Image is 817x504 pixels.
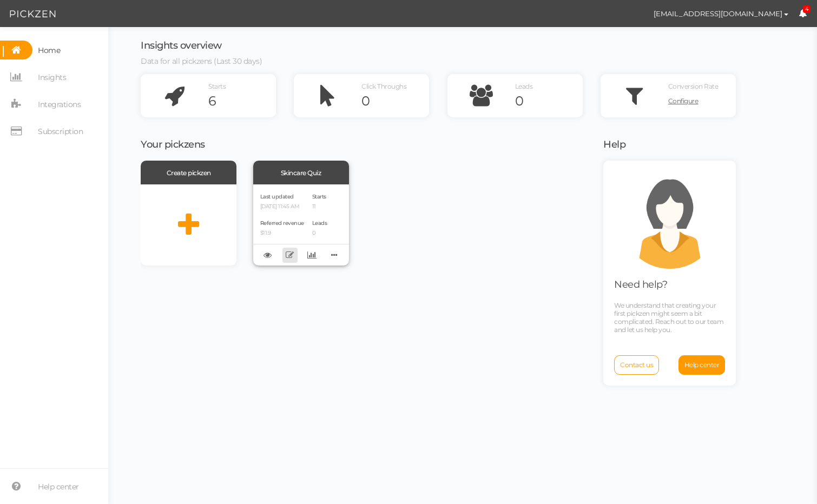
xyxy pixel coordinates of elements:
[38,123,83,140] span: Subscription
[515,93,583,109] div: 0
[167,169,211,177] span: Create pickzen
[614,301,723,334] span: We understand that creating your first pickzen might seem a bit complicated. Reach out to our tea...
[141,138,205,150] span: Your pickzens
[603,138,625,150] span: Help
[260,203,304,210] p: [DATE] 11:45 AM
[668,97,699,105] span: Configure
[260,193,294,200] span: Last updated
[38,96,81,113] span: Integrations
[620,361,653,369] span: Contact us
[668,82,719,90] span: Conversion Rate
[654,9,782,18] span: [EMAIL_ADDRESS][DOMAIN_NAME]
[38,42,60,59] span: Home
[312,220,327,227] span: Leads
[253,161,349,184] div: Skincare Quiz
[312,230,327,237] p: 0
[678,355,726,375] a: Help center
[38,478,79,495] span: Help center
[361,82,406,90] span: Click Throughs
[312,193,326,200] span: Starts
[684,361,720,369] span: Help center
[668,93,736,109] a: Configure
[208,82,226,90] span: Starts
[208,93,276,109] div: 6
[10,8,56,21] img: Pickzen logo
[141,39,222,51] span: Insights overview
[260,230,304,237] p: $11.9
[260,220,304,227] span: Referred revenue
[624,4,643,23] img: d6920b405233363a3432cc7f87f2482d
[253,184,349,266] div: Last updated [DATE] 11:45 AM Referred revenue $11.9 Starts 11 Leads 0
[643,4,799,23] button: [EMAIL_ADDRESS][DOMAIN_NAME]
[141,56,262,66] span: Data for all pickzens (Last 30 days)
[361,93,429,109] div: 0
[38,69,66,86] span: Insights
[614,278,667,290] span: Need help?
[621,171,719,269] img: support.png
[515,82,533,90] span: Leads
[312,203,327,210] p: 11
[803,5,811,14] span: 4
